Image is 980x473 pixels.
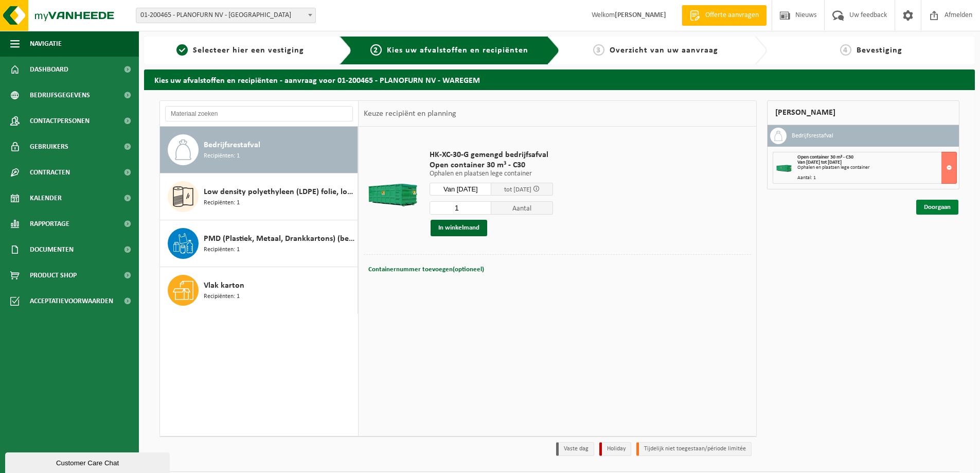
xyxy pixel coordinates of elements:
span: Bedrijfsgegevens [30,82,90,108]
p: Ophalen en plaatsen lege container [430,170,553,178]
span: Contracten [30,160,70,185]
span: Dashboard [30,57,68,82]
span: tot [DATE] [504,186,531,193]
span: 4 [840,44,851,56]
span: Open container 30 m³ - C30 [797,154,853,160]
span: Kies uw afvalstoffen en recipiënten [387,46,528,55]
li: Vaste dag [556,442,594,456]
li: Holiday [599,442,631,456]
h2: Kies uw afvalstoffen en recipiënten - aanvraag voor 01-200465 - PLANOFURN NV - WAREGEM [144,69,975,90]
span: Aantal [491,201,553,215]
span: Product Shop [30,262,77,288]
span: Recipiënten: 1 [204,198,240,208]
div: Aantal: 1 [797,176,956,181]
span: Rapportage [30,211,69,237]
span: HK-XC-30-G gemengd bedrijfsafval [430,150,553,160]
span: Contactpersonen [30,108,90,134]
span: Bevestiging [857,46,902,55]
button: Low density polyethyleen (LDPE) folie, los, naturel Recipiënten: 1 [160,173,358,220]
span: Overzicht van uw aanvraag [610,46,718,55]
a: Doorgaan [916,200,958,215]
strong: [PERSON_NAME] [615,11,666,19]
span: Acceptatievoorwaarden [30,288,113,314]
span: Containernummer toevoegen(optioneel) [368,266,484,273]
span: Navigatie [30,31,62,57]
button: Vlak karton Recipiënten: 1 [160,267,358,313]
span: Gebruikers [30,134,68,160]
h3: Bedrijfsrestafval [792,128,833,144]
span: 01-200465 - PLANOFURN NV - WAREGEM [136,8,316,23]
span: Selecteer hier een vestiging [193,46,304,55]
span: Recipiënten: 1 [204,245,240,255]
span: 1 [176,44,188,56]
span: Bedrijfsrestafval [204,139,260,151]
span: 2 [370,44,382,56]
div: Ophalen en plaatsen lege container [797,165,956,170]
span: Kalender [30,185,62,211]
span: Recipiënten: 1 [204,151,240,161]
span: Offerte aanvragen [703,10,761,21]
div: [PERSON_NAME] [767,100,959,125]
input: Selecteer datum [430,183,491,196]
li: Tijdelijk niet toegestaan/période limitée [636,442,752,456]
span: Low density polyethyleen (LDPE) folie, los, naturel [204,186,355,198]
button: PMD (Plastiek, Metaal, Drankkartons) (bedrijven) Recipiënten: 1 [160,220,358,267]
span: Recipiënten: 1 [204,292,240,302]
span: Documenten [30,237,74,262]
strong: Van [DATE] tot [DATE] [797,160,842,165]
button: In winkelmand [431,220,487,236]
a: Offerte aanvragen [682,5,767,26]
button: Bedrijfsrestafval Recipiënten: 1 [160,127,358,173]
iframe: chat widget [5,450,172,473]
input: Materiaal zoeken [165,106,353,121]
span: Open container 30 m³ - C30 [430,160,553,170]
span: 3 [593,44,604,56]
a: 1Selecteer hier een vestiging [149,44,331,57]
span: Vlak karton [204,279,244,292]
span: PMD (Plastiek, Metaal, Drankkartons) (bedrijven) [204,233,355,245]
span: 01-200465 - PLANOFURN NV - WAREGEM [136,8,315,23]
button: Containernummer toevoegen(optioneel) [367,262,485,277]
div: Keuze recipiënt en planning [359,101,461,127]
